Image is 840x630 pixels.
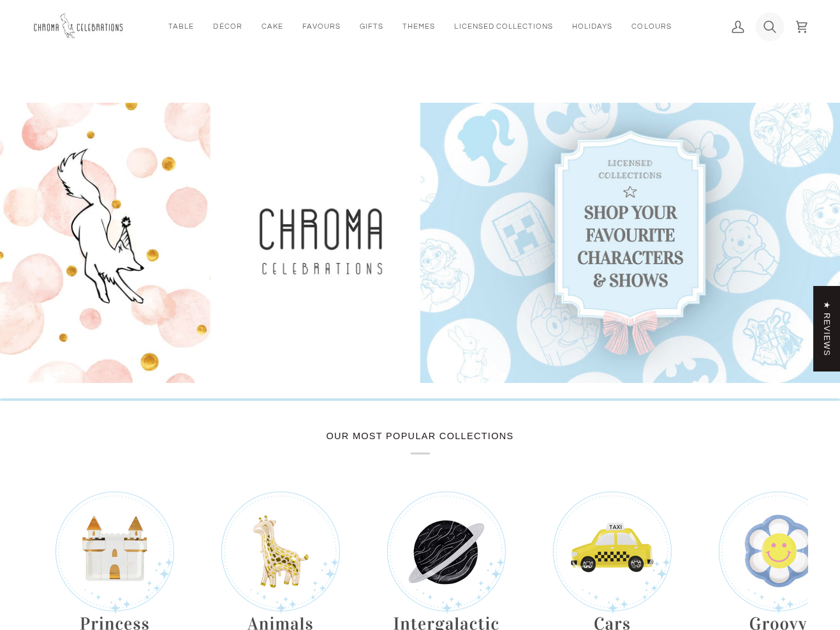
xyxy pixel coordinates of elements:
div: Click to open Judge.me floating reviews tab [813,286,840,371]
span: Licensed Collections [454,21,553,32]
span: Gifts [360,21,383,32]
span: Colours [631,21,671,32]
span: Holidays [572,21,612,32]
span: Favours [302,21,341,32]
span: Themes [402,21,435,32]
span: Table [168,21,194,32]
img: Chroma Celebrations [32,10,128,43]
span: Décor [213,21,242,32]
span: Cake [262,21,283,32]
h2: Our Most Popular Collections [32,430,808,454]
